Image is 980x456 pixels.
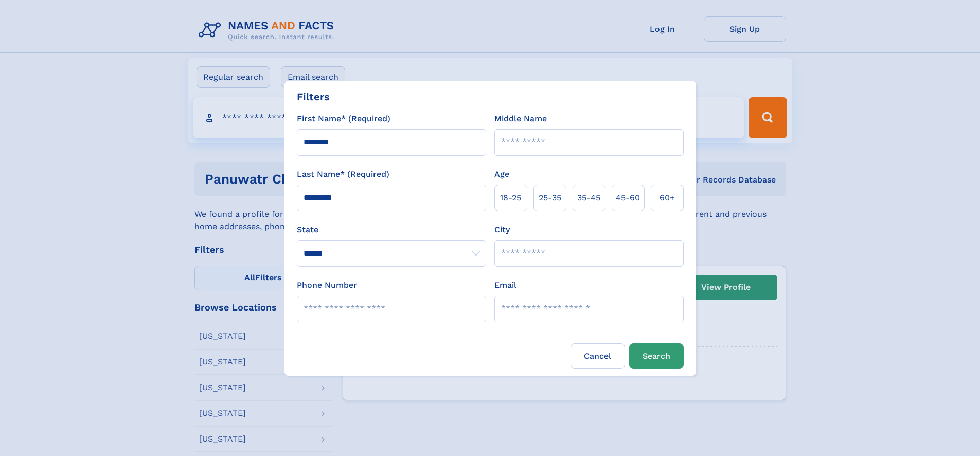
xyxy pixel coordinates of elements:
[297,113,390,125] label: First Name* (Required)
[539,192,561,204] span: 25‑35
[494,168,509,180] label: Age
[297,168,389,180] label: Last Name* (Required)
[577,192,600,204] span: 35‑45
[500,192,521,204] span: 18‑25
[571,343,625,369] label: Cancel
[629,343,684,369] button: Search
[494,113,547,125] label: Middle Name
[297,224,486,236] label: State
[660,192,675,204] span: 60+
[494,224,510,236] label: City
[494,279,516,291] label: Email
[297,89,330,104] div: Filters
[297,279,357,291] label: Phone Number
[616,192,640,204] span: 45‑60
